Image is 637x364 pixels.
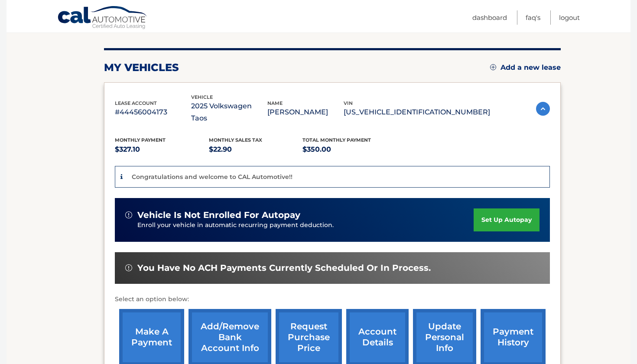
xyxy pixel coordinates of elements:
[536,102,550,116] img: accordion-active.svg
[191,100,267,124] p: 2025 Volkswagen Taos
[115,143,209,156] p: $327.10
[125,264,132,271] img: alert-white.svg
[115,137,166,143] span: Monthly Payment
[302,137,371,143] span: Total Monthly Payment
[125,211,132,218] img: alert-white.svg
[267,100,283,106] span: name
[137,263,431,273] span: You have no ACH payments currently scheduled or in process.
[302,143,396,156] p: $350.00
[474,208,539,231] a: set up autopay
[559,10,580,25] a: Logout
[209,137,262,143] span: Monthly sales Tax
[191,94,213,100] span: vehicle
[472,10,507,25] a: Dashboard
[132,173,292,181] p: Congratulations and welcome to CAL Automotive!!
[526,10,540,25] a: FAQ's
[115,294,550,305] p: Select an option below:
[137,221,474,230] p: Enroll your vehicle in automatic recurring payment deduction.
[115,100,157,106] span: lease account
[344,106,490,118] p: [US_VEHICLE_IDENTIFICATION_NUMBER]
[209,143,303,156] p: $22.90
[490,64,496,70] img: add.svg
[490,63,561,72] a: Add a new lease
[57,6,148,31] a: Cal Automotive
[115,106,191,118] p: #44456004173
[104,61,179,74] h2: my vehicles
[344,100,353,106] span: vin
[137,210,300,221] span: vehicle is not enrolled for autopay
[267,106,344,118] p: [PERSON_NAME]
